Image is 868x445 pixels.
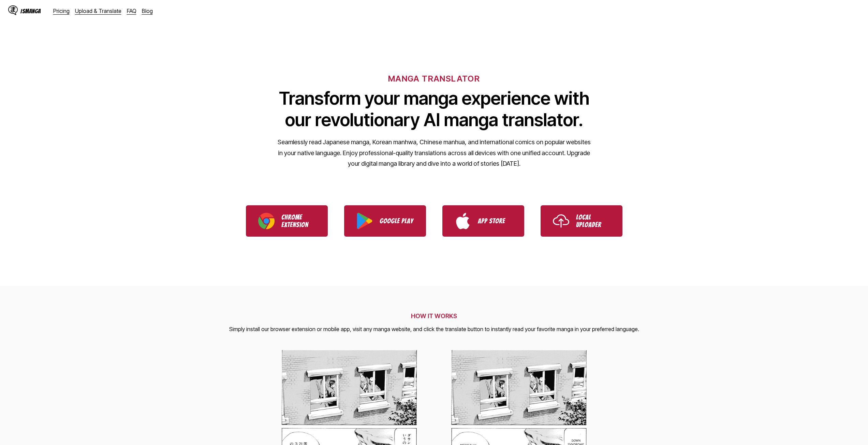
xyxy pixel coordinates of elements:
[8,5,18,15] img: IsManga Logo
[576,213,610,228] p: Local Uploader
[553,213,569,229] img: Upload icon
[541,205,622,237] a: Use IsManga Local Uploader
[142,8,153,14] a: Blog
[277,88,591,131] h1: Transform your manga experience with our revolutionary AI manga translator.
[229,312,639,320] h2: HOW IT WORKS
[478,217,512,225] p: App Store
[75,8,121,14] a: Upload & Translate
[442,205,524,237] a: Download IsManga from App Store
[127,8,136,14] a: FAQ
[229,325,639,334] p: Simply install our browser extension or mobile app, visit any manga website, and click the transl...
[380,217,414,225] p: Google Play
[388,74,480,84] h6: MANGA TRANSLATOR
[246,205,328,237] a: Download IsManga Chrome Extension
[356,213,373,229] img: Google Play logo
[8,5,53,16] a: IsManga LogoIsManga
[344,205,426,237] a: Download IsManga from Google Play
[258,213,275,229] img: Chrome logo
[281,213,315,228] p: Chrome Extension
[20,8,41,14] div: IsManga
[455,213,471,229] img: App Store logo
[53,8,70,14] a: Pricing
[277,137,591,169] p: Seamlessly read Japanese manga, Korean manhwa, Chinese manhua, and international comics on popula...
